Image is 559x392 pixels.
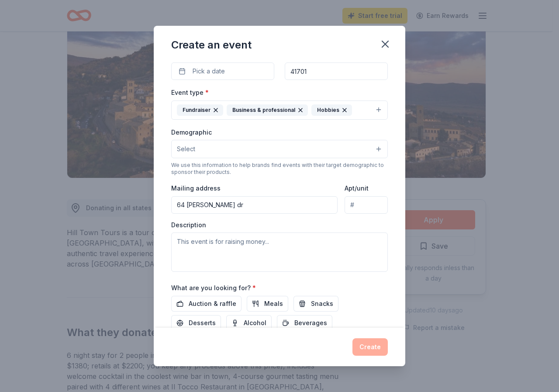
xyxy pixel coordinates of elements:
span: Snacks [311,298,333,309]
input: Enter a US address [171,196,338,214]
button: Select [171,140,388,158]
div: Fundraiser [177,104,223,116]
label: Demographic [171,128,212,137]
button: Auction & raffle [171,296,242,312]
div: Business & professional [227,104,308,116]
span: Desserts [189,318,216,328]
span: Select [177,144,195,154]
input: 12345 (U.S. only) [285,62,388,80]
div: Create an event [171,38,252,52]
span: Pick a date [193,66,225,76]
label: Event type [171,88,209,97]
span: Alcohol [244,318,266,328]
button: Beverages [277,315,332,331]
input: # [345,196,388,214]
span: Meals [264,298,283,309]
label: Description [171,221,206,229]
label: Apt/unit [345,184,369,193]
span: Beverages [294,318,327,328]
button: Snacks [293,296,338,312]
button: FundraiserBusiness & professionalHobbies [171,101,388,120]
button: Desserts [171,315,221,331]
span: Auction & raffle [189,298,236,309]
div: Hobbies [311,104,352,116]
button: Alcohol [226,315,272,331]
button: Pick a date [171,62,274,80]
label: Mailing address [171,184,221,193]
label: What are you looking for? [171,284,256,292]
div: We use this information to help brands find events with their target demographic to sponsor their... [171,162,388,176]
button: Meals [247,296,288,312]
